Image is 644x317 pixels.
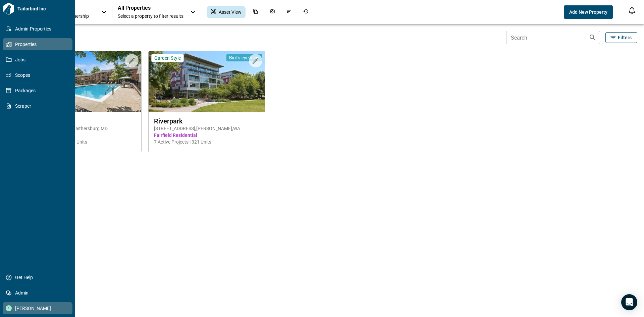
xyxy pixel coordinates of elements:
img: property-asset [149,51,265,112]
a: Admin-Properties [3,23,72,35]
span: Fairfield Residential [30,132,136,139]
div: Open Intercom Messenger [621,294,637,310]
button: Filters [605,32,637,43]
span: Parklane [30,117,136,125]
span: Asset View [219,9,241,15]
a: Scraper [3,100,72,112]
button: Open notification feed [627,5,637,16]
span: [STREET_ADDRESS] , [PERSON_NAME] , WA [154,125,260,132]
span: Fairfield Residential [154,132,260,139]
span: Garden Style [154,55,181,61]
span: Properties [12,41,66,48]
span: Get Help [12,274,66,281]
span: [PERSON_NAME] [12,305,66,312]
button: Add New Property [564,5,613,19]
a: Packages [3,85,72,97]
a: Jobs [3,54,72,66]
span: 0 Active Projects | 137 Units [30,139,136,145]
span: Bird's-eye View [229,55,260,61]
img: property-asset [24,51,141,112]
div: Photos [266,6,279,18]
button: Search properties [586,31,599,44]
span: Jobs [12,56,66,63]
span: Admin-Properties [12,25,66,32]
div: Issues & Info [282,6,296,18]
span: All Properties [118,5,183,11]
div: Asset View [207,6,246,18]
span: [STREET_ADDRESS] , Gaithersburg , MD [30,125,136,132]
a: Properties [3,38,72,50]
span: Filters [618,34,632,41]
span: Scraper [12,103,66,109]
span: Admin [12,289,66,296]
a: Admin [3,287,72,299]
span: Tailorbird Inc [15,5,72,12]
span: Riverpark [154,117,260,125]
span: 7 Active Projects | 321 Units [154,139,260,145]
span: Packages [12,87,66,94]
div: Documents [249,6,262,18]
span: 2 Properties [24,34,503,41]
span: Select a property to filter results [118,13,183,19]
span: Add New Property [569,9,607,15]
span: Scopes [12,72,66,78]
a: Scopes [3,69,72,81]
div: Job History [299,6,313,18]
